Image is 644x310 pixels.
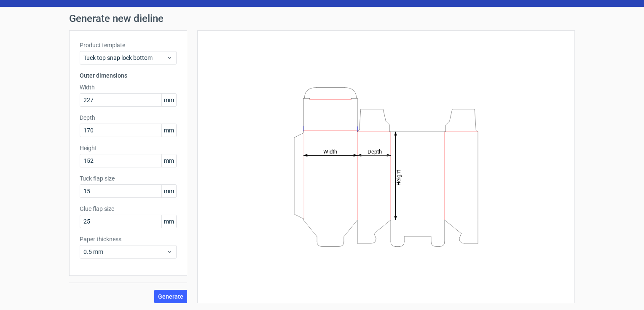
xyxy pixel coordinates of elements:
[395,170,402,185] tspan: Height
[80,83,177,92] label: Width
[161,154,176,167] span: mm
[80,235,177,243] label: Paper thickness
[83,248,166,256] span: 0.5 mm
[161,215,176,228] span: mm
[368,148,382,154] tspan: Depth
[158,294,183,299] span: Generate
[161,124,176,137] span: mm
[69,13,575,24] h1: Generate new dieline
[80,41,177,49] label: Product template
[80,205,177,213] label: Glue flap size
[323,148,337,154] tspan: Width
[83,54,166,62] span: Tuck top snap lock bottom
[161,94,176,106] span: mm
[80,71,177,80] h3: Outer dimensions
[161,185,176,197] span: mm
[80,113,177,122] label: Depth
[80,174,177,183] label: Tuck flap size
[80,144,177,152] label: Height
[154,290,187,303] button: Generate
